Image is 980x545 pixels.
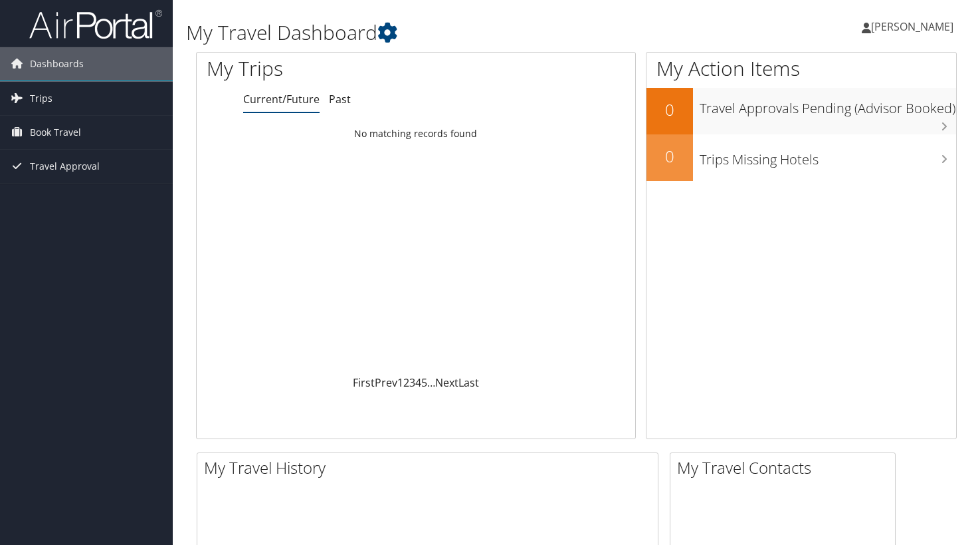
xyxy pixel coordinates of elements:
a: 0Trips Missing Hotels [646,134,956,181]
td: No matching records found [197,122,635,146]
span: Book Travel [30,116,81,149]
h3: Trips Missing Hotels [700,144,956,169]
span: Travel Approval [30,150,100,183]
span: Trips [30,82,52,115]
span: Dashboards [30,47,84,81]
a: First [353,375,375,390]
a: Last [458,375,479,390]
a: Past [329,92,351,106]
h2: 0 [646,145,693,168]
img: airportal-logo.png [29,9,162,40]
h2: My Travel Contacts [677,456,895,479]
span: … [427,375,435,390]
a: 4 [415,375,421,390]
h3: Travel Approvals Pending (Advisor Booked) [700,92,956,118]
a: Prev [375,375,397,390]
h2: My Travel History [204,456,658,479]
a: 0Travel Approvals Pending (Advisor Booked) [646,88,956,134]
a: 5 [421,375,427,390]
span: [PERSON_NAME] [871,19,953,34]
a: [PERSON_NAME] [862,7,967,47]
a: 1 [397,375,403,390]
h1: My Trips [207,55,442,83]
a: Next [435,375,458,390]
a: 2 [403,375,409,390]
a: 3 [409,375,415,390]
h1: My Action Items [646,55,956,83]
a: Current/Future [243,92,320,106]
h2: 0 [646,98,693,121]
h1: My Travel Dashboard [186,19,706,47]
